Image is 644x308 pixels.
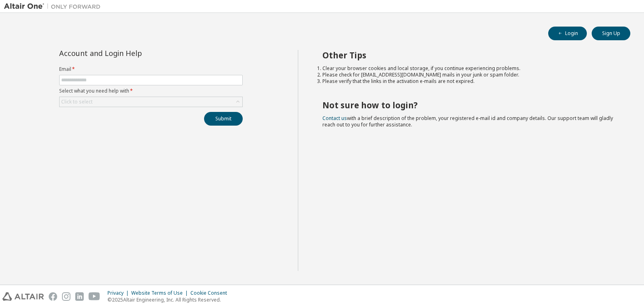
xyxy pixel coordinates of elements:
[322,65,616,72] li: Clear your browser cookies and local storage, if you continue experiencing problems.
[322,100,616,110] h2: Not sure how to login?
[322,115,613,128] span: with a brief description of the problem, your registered e-mail id and company details. Our suppo...
[131,290,190,296] div: Website Terms of Use
[59,88,243,94] label: Select what you need help with
[322,72,616,78] li: Please check for [EMAIL_ADDRESS][DOMAIN_NAME] mails in your junk or spam folder.
[89,292,100,301] img: youtube.svg
[61,99,93,105] div: Click to select
[49,292,57,301] img: facebook.svg
[75,292,84,301] img: linkedin.svg
[59,66,243,72] label: Email
[2,292,44,301] img: altair_logo.svg
[322,78,616,85] li: Please verify that the links in the activation e-mails are not expired.
[107,290,131,296] div: Privacy
[59,50,206,56] div: Account and Login Help
[4,2,105,10] img: Altair One
[592,27,630,40] button: Sign Up
[107,296,232,303] p: © 2025 Altair Engineering, Inc. All Rights Reserved.
[322,115,347,122] a: Contact us
[62,292,70,301] img: instagram.svg
[204,112,243,126] button: Submit
[548,27,587,40] button: Login
[60,97,242,107] div: Click to select
[190,290,232,296] div: Cookie Consent
[322,50,616,60] h2: Other Tips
